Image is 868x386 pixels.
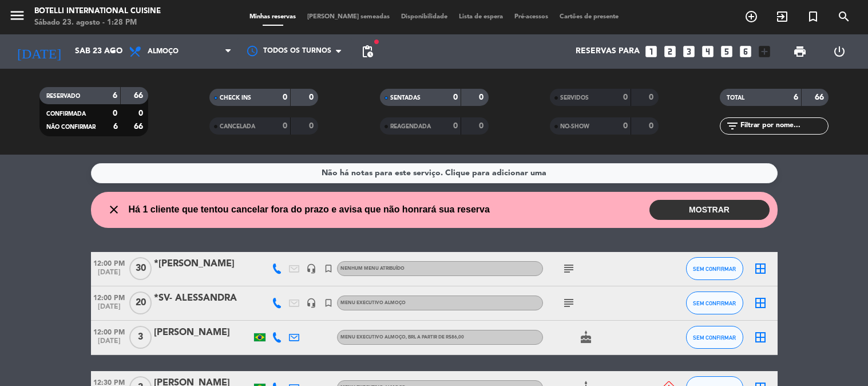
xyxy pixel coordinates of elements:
[453,14,509,20] span: Lista de espera
[794,93,798,101] strong: 6
[686,326,743,349] button: SEM CONFIRMAR
[154,291,251,306] div: *SV- ALESSANDRA
[340,266,405,271] span: Nenhum menu atribuído
[129,326,152,349] span: 3
[91,256,128,269] span: 12:00 PM
[129,292,152,314] span: 20
[134,123,145,131] strong: 66
[833,45,846,58] i: power_settings_new
[693,266,736,272] span: SEM CONFIRMAR
[34,6,161,17] div: Botelli International Cuisine
[91,325,128,338] span: 12:00 PM
[754,296,767,310] i: border_all
[663,44,677,59] i: looks_two
[154,325,251,340] div: [PERSON_NAME]
[738,44,753,59] i: looks_6
[220,95,251,101] span: CHECK INS
[113,109,117,117] strong: 0
[129,202,490,217] span: Há 1 cliente que tentou cancelar fora do prazo e avisa que não honrará sua reserva
[395,14,453,20] span: Disponibilidade
[91,290,128,304] span: 12:00 PM
[91,337,128,350] span: [DATE]
[113,92,117,100] strong: 6
[306,298,316,308] i: headset_mic
[323,263,334,274] i: turned_in_not
[727,95,744,101] span: TOTAL
[390,124,431,129] span: REAGENDADA
[309,93,316,101] strong: 0
[693,300,736,306] span: SEM CONFIRMAR
[406,335,464,340] span: , BRL a partir de R$86,00
[509,14,554,20] span: Pré-acessos
[9,7,26,24] i: menu
[700,44,715,59] i: looks_4
[562,296,576,310] i: subject
[129,257,152,280] span: 30
[360,45,374,58] span: pending_actions
[373,38,380,45] span: fiber_manual_record
[837,10,851,23] i: search
[9,7,26,28] button: menu
[649,200,770,220] button: MOSTRAR
[46,111,86,117] span: CONFIRMADA
[719,44,734,59] i: looks_5
[134,92,145,100] strong: 66
[815,93,826,101] strong: 66
[681,44,696,59] i: looks_3
[739,120,828,132] input: Filtrar por nome...
[309,122,316,130] strong: 0
[113,123,118,131] strong: 6
[649,122,656,130] strong: 0
[726,119,739,133] i: filter_list
[623,93,628,101] strong: 0
[757,44,772,59] i: add_box
[793,45,807,58] span: print
[820,34,859,69] div: LOG OUT
[554,14,624,20] span: Cartões de presente
[806,10,820,23] i: turned_in_not
[744,10,758,23] i: add_circle_outline
[560,124,589,129] span: NO-SHOW
[649,93,656,101] strong: 0
[9,39,69,64] i: [DATE]
[244,14,302,20] span: Minhas reservas
[34,17,161,29] div: Sábado 23. agosto - 1:28 PM
[91,269,128,282] span: [DATE]
[754,262,767,275] i: border_all
[148,48,179,56] span: Almoço
[340,301,406,305] span: MENU EXECUTIVO ALMOÇO
[283,93,287,101] strong: 0
[576,47,640,56] span: Reservas para
[453,122,458,130] strong: 0
[693,334,736,341] span: SEM CONFIRMAR
[390,95,421,101] span: SENTADAS
[302,14,395,20] span: [PERSON_NAME] semeadas
[107,203,121,216] i: close
[479,93,486,101] strong: 0
[46,124,96,130] span: NÃO CONFIRMAR
[479,122,486,130] strong: 0
[775,10,789,23] i: exit_to_app
[46,93,80,99] span: RESERVADO
[686,257,743,280] button: SEM CONFIRMAR
[306,263,316,274] i: headset_mic
[138,109,145,117] strong: 0
[220,124,255,129] span: CANCELADA
[283,122,287,130] strong: 0
[154,257,251,271] div: *[PERSON_NAME]
[579,330,593,344] i: cake
[322,167,546,180] div: Não há notas para este serviço. Clique para adicionar uma
[562,262,576,275] i: subject
[453,93,458,101] strong: 0
[644,44,659,59] i: looks_one
[686,292,743,314] button: SEM CONFIRMAR
[340,335,464,340] span: MENU EXECUTIVO ALMOÇO
[623,122,628,130] strong: 0
[91,303,128,316] span: [DATE]
[560,95,589,101] span: SERVIDOS
[323,298,334,308] i: turned_in_not
[106,45,120,58] i: arrow_drop_down
[754,330,767,344] i: border_all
